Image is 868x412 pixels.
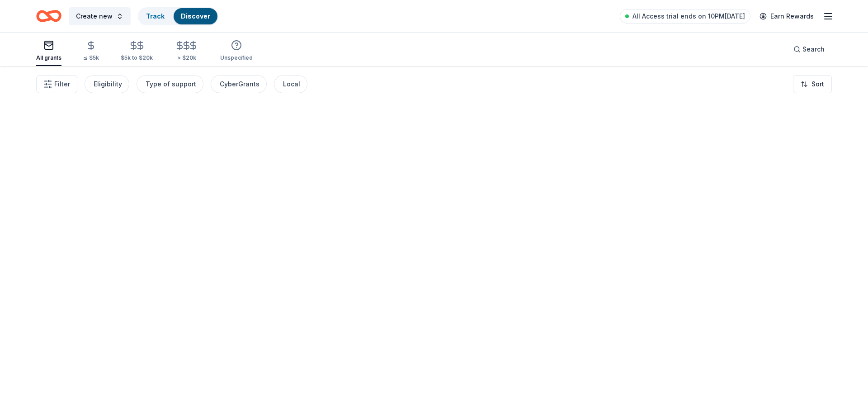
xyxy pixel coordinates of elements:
a: Earn Rewards [754,8,819,24]
button: CyberGrants [211,75,267,93]
button: > $20k [175,37,198,66]
span: All Access trial ends on 10PM[DATE] [632,11,745,22]
div: Local [283,79,300,90]
div: > $20k [175,54,198,62]
a: All Access trial ends on 10PM[DATE] [620,9,750,24]
a: Track [146,12,165,20]
div: ≤ $5k [83,54,99,62]
button: Filter [36,75,77,93]
span: Sort [811,79,824,90]
button: Local [274,75,307,93]
button: Eligibility [85,75,129,93]
button: Create new [69,7,131,25]
div: Unspecified [220,54,253,62]
a: Home [36,5,61,27]
button: TrackDiscover [138,7,218,25]
button: ≤ $5k [83,37,99,66]
button: Sort [793,75,832,93]
button: Search [786,40,832,58]
span: Filter [54,79,70,90]
a: Discover [181,12,210,20]
div: Type of support [146,79,196,90]
button: $5k to $20k [121,37,153,66]
button: All grants [36,36,61,66]
button: Unspecified [220,36,253,66]
button: Type of support [137,75,203,93]
span: Create new [76,11,113,22]
div: CyberGrants [220,79,259,90]
div: All grants [36,54,61,62]
div: $5k to $20k [121,54,153,62]
div: Eligibility [94,79,122,90]
span: Search [802,44,825,55]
